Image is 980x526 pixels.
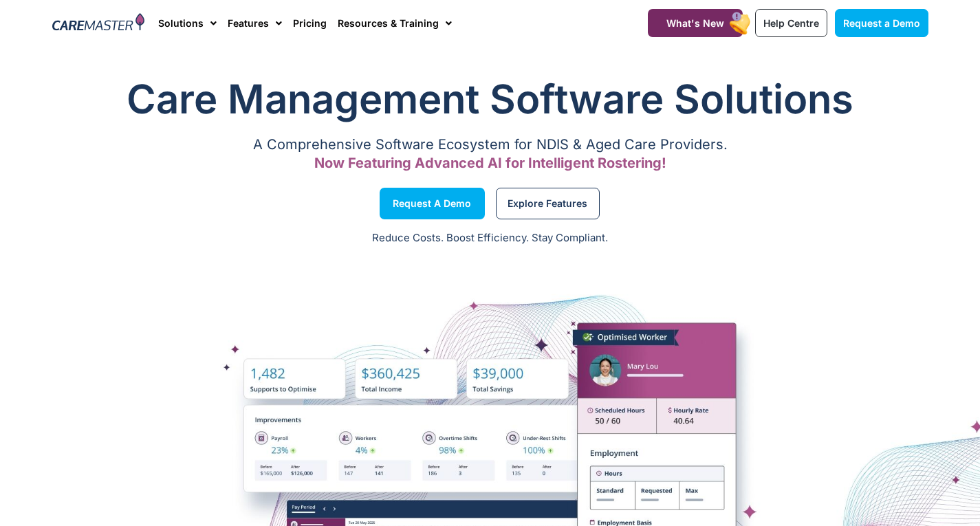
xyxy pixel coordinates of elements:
a: Explore Features [496,188,600,219]
span: Explore Features [508,200,587,207]
a: What's New [648,9,743,37]
span: Request a Demo [843,17,920,29]
h1: Care Management Software Solutions [52,72,928,127]
a: Request a Demo [380,188,485,219]
img: CareMaster Logo [52,13,145,34]
p: Reduce Costs. Boost Efficiency. Stay Compliant. [8,230,972,246]
a: Help Centre [755,9,827,37]
p: A Comprehensive Software Ecosystem for NDIS & Aged Care Providers. [52,140,928,149]
span: What's New [666,17,724,29]
a: Request a Demo [835,9,928,37]
span: Now Featuring Advanced AI for Intelligent Rostering! [314,155,666,171]
span: Request a Demo [393,200,471,207]
span: Help Centre [763,17,819,29]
